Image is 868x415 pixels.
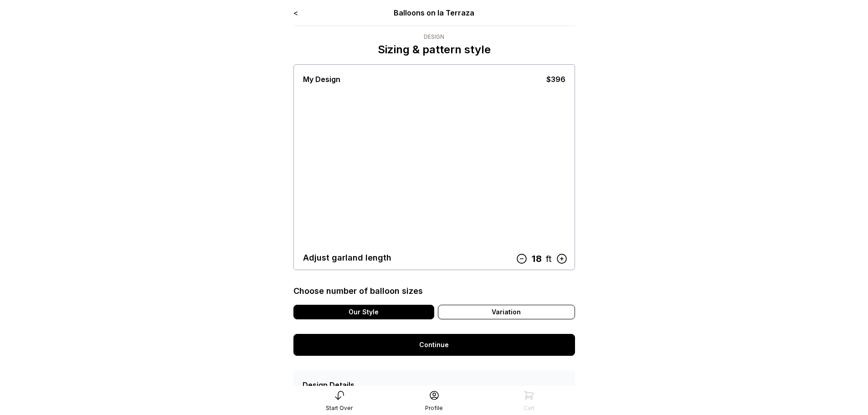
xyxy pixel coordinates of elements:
div: Profile [425,405,443,412]
div: My Design [303,74,340,85]
div: Design Details [303,379,354,390]
div: Balloons on la Terraza [349,7,519,18]
a: < [293,8,298,17]
p: Sizing & pattern style [378,42,491,57]
div: Choose number of balloon sizes [293,285,423,297]
div: 18 [528,252,546,266]
div: Our Style [293,305,434,319]
div: ft [545,252,551,266]
div: Cart [524,405,534,412]
div: Adjust garland length [303,251,391,264]
div: Design [378,33,491,41]
div: $396 [546,74,565,85]
a: Continue [293,334,575,356]
div: Variation [438,305,575,319]
div: Start Over [326,405,353,412]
